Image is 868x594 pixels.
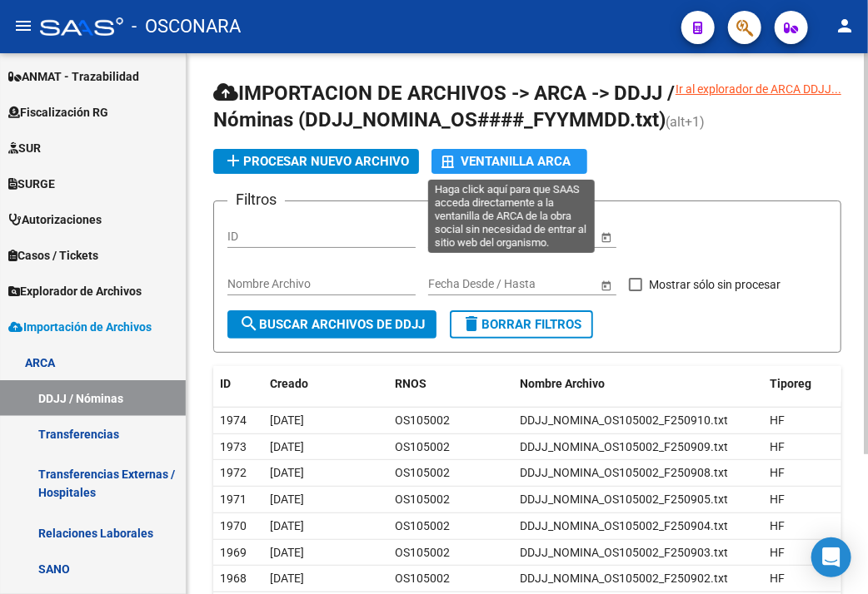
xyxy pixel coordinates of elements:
datatable-header-cell: Nombre Archivo [513,366,763,402]
button: Procesar nuevo archivo [213,149,419,174]
span: Explorador de Archivos [8,282,142,300]
span: Tiporeg [770,377,811,390]
span: HF [770,572,785,585]
span: 1970 [220,519,247,532]
mat-icon: menu [13,16,33,36]
button: Ventanilla ARCA [432,149,587,174]
span: [DATE] [270,546,304,559]
span: HF [770,493,785,506]
span: Fiscalización RG [8,103,108,121]
span: - OSCONARA [132,8,241,45]
span: 1971 [220,493,247,506]
button: Open calendar [597,276,615,294]
input: Fecha inicio [428,230,489,244]
span: Importación de Archivos [8,318,152,336]
span: DDJJ_NOMINA_OS105002_F250910.txt [520,413,728,427]
span: OS105002 [395,440,450,453]
div: Ir al explorador de ARCA DDJJ... [676,80,841,98]
button: Buscar Archivos de DDJJ [227,310,436,339]
datatable-header-cell: Creado [263,366,388,402]
mat-icon: search [239,314,259,334]
span: RNOS [395,377,427,390]
span: [DATE] [270,572,304,585]
span: DDJJ_NOMINA_OS105002_F250909.txt [520,440,728,453]
span: Casos / Tickets [8,246,98,265]
span: 1974 [220,413,247,427]
span: Buscar Archivos de DDJJ [239,317,425,332]
span: HF [770,466,785,479]
span: 1969 [220,546,247,559]
span: HF [770,440,785,453]
span: Borrar Filtros [461,317,581,332]
span: 1972 [220,466,247,479]
span: OS105002 [395,572,450,585]
span: DDJJ_NOMINA_OS105002_F250905.txt [520,493,728,506]
span: DDJJ_NOMINA_OS105002_F250903.txt [520,546,728,559]
button: Open calendar [597,228,615,245]
span: [DATE] [270,440,304,453]
span: Autorizaciones [8,210,102,229]
span: ID [220,377,231,390]
mat-icon: add [223,151,243,171]
span: DDJJ_NOMINA_OS105002_F250902.txt [520,572,728,585]
span: (alt+1) [666,114,705,130]
span: [DATE] [270,519,304,532]
span: HF [770,413,785,427]
span: OS105002 [395,493,450,506]
span: [DATE] [270,493,304,506]
input: Fecha fin [503,230,585,244]
span: Mostrar sólo sin procesar [649,275,781,295]
input: Fecha fin [503,277,585,291]
span: HF [770,519,785,532]
span: OS105002 [395,519,450,532]
mat-icon: delete [461,314,481,334]
span: Procesar nuevo archivo [223,154,409,169]
datatable-header-cell: ID [213,366,263,402]
span: HF [770,546,785,559]
h3: Filtros [227,188,285,211]
span: SURGE [8,175,55,193]
span: OS105002 [395,466,450,479]
span: OS105002 [395,413,450,427]
button: Borrar Filtros [450,310,593,339]
mat-icon: person [835,16,855,36]
span: Creado [270,377,308,390]
span: [DATE] [270,466,304,479]
span: [DATE] [270,413,304,427]
div: Ventanilla ARCA [441,149,577,174]
datatable-header-cell: RNOS [388,366,513,402]
span: Nombre Archivo [520,377,605,390]
input: Fecha inicio [428,277,489,291]
span: ANMAT - Trazabilidad [8,67,139,86]
span: IMPORTACION DE ARCHIVOS -> ARCA -> DDJJ / Nóminas (DDJJ_NOMINA_OS####_FYYMMDD.txt) [213,82,675,131]
span: 1973 [220,440,247,453]
span: DDJJ_NOMINA_OS105002_F250908.txt [520,466,728,479]
span: SUR [8,139,41,157]
span: 1968 [220,572,247,585]
span: OS105002 [395,546,450,559]
span: DDJJ_NOMINA_OS105002_F250904.txt [520,519,728,532]
div: Open Intercom Messenger [811,537,851,577]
